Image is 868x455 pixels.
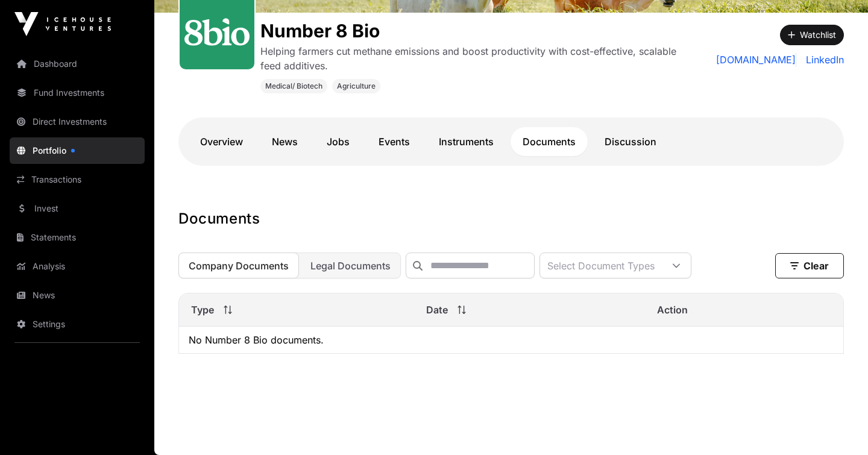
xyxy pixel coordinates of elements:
[716,52,796,67] a: [DOMAIN_NAME]
[593,127,668,156] a: Discussion
[10,166,145,193] a: Transactions
[260,44,678,73] p: Helping farmers cut methane emissions and boost productivity with cost-effective, scalable feed a...
[10,195,145,222] a: Invest
[780,25,844,45] button: Watchlist
[315,127,362,156] a: Jobs
[337,81,376,91] span: Agriculture
[188,127,834,156] nav: Tabs
[191,303,214,317] span: Type
[775,253,844,278] button: Clear
[10,282,145,309] a: News
[188,127,255,156] a: Overview
[260,127,310,156] a: News
[808,397,868,455] iframe: Chat Widget
[260,20,678,42] h1: Number 8 Bio
[10,80,145,106] a: Fund Investments
[300,253,401,278] button: Legal Documents
[511,127,588,156] a: Documents
[10,311,145,337] a: Settings
[14,12,111,36] img: Icehouse Ventures Logo
[265,81,322,91] span: Medical/ Biotech
[366,127,422,156] a: Events
[657,303,688,317] span: Action
[426,303,448,317] span: Date
[178,253,299,278] button: Company Documents
[801,52,844,67] a: LinkedIn
[310,260,391,272] span: Legal Documents
[179,327,843,354] td: No Number 8 Bio documents.
[189,260,289,272] span: Company Documents
[10,137,145,164] a: Portfolio
[427,127,506,156] a: Instruments
[10,224,145,251] a: Statements
[10,253,145,280] a: Analysis
[10,108,145,135] a: Direct Investments
[540,253,662,278] div: Select Document Types
[178,209,844,228] h1: Documents
[10,51,145,77] a: Dashboard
